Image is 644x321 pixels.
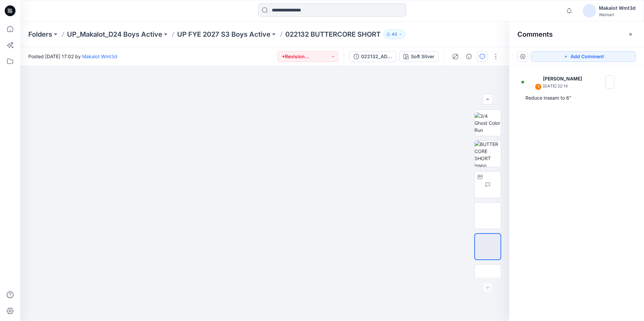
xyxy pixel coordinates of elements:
span: Posted [DATE] 17:02 by [28,53,117,60]
img: avatar [583,4,596,17]
a: Folders [28,30,52,39]
button: Add Comment [531,51,636,62]
p: [DATE] 22:14 [543,83,586,90]
div: 022132_ADM_BUTTERCORE SHORT [361,53,392,60]
button: Soft Silver [399,51,439,62]
p: 43 [392,31,397,38]
div: Makalot Wmt3d [599,4,636,12]
div: Walmart [599,12,636,17]
a: UP FYE 2027 S3 Boys Active [177,30,270,39]
img: BUTTERCORE SHORT inspo [475,141,501,167]
p: 022132 BUTTERCORE SHORT [285,30,381,39]
img: Front Ghost [475,209,501,223]
img: 3/4 Ghost Color Run [475,112,501,134]
img: Angela Bohannan [527,75,540,89]
p: [PERSON_NAME] [543,75,586,83]
img: eyJhbGciOiJIUzI1NiIsImtpZCI6IjAiLCJzbHQiOiJzZXMiLCJ0eXAiOiJKV1QifQ.eyJkYXRhIjp7InR5cGUiOiJzdG9yYW... [225,116,305,321]
button: Details [463,51,474,62]
a: Makalot Wmt3d [82,53,117,59]
div: Reduce inseam to 6" [525,94,628,102]
button: 43 [383,30,406,39]
div: Soft Silver [411,53,434,60]
a: UP_Makalot_D24 Boys Active [67,30,162,39]
h2: Comments [517,30,553,38]
button: 022132_ADM_BUTTERCORE SHORT [349,51,396,62]
div: 1 [535,83,542,90]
